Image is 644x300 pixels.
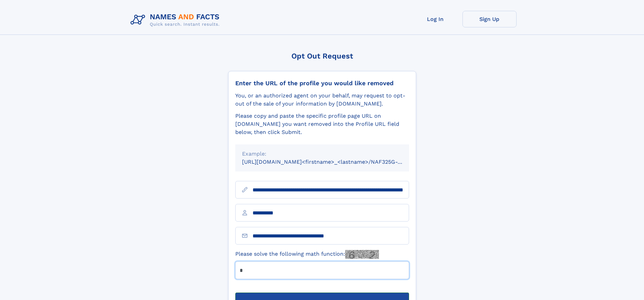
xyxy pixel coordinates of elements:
[242,150,402,158] div: Example:
[235,112,409,136] div: Please copy and paste the specific profile page URL on [DOMAIN_NAME] you want removed into the Pr...
[242,159,422,165] small: [URL][DOMAIN_NAME]<firstname>_<lastname>/NAF325G-xxxxxxxx
[228,52,416,60] div: Opt Out Request
[235,79,409,87] div: Enter the URL of the profile you would like removed
[235,92,409,108] div: You, or an authorized agent on your behalf, may request to opt-out of the sale of your informatio...
[408,11,462,27] a: Log In
[235,250,379,259] label: Please solve the following math function:
[128,11,225,29] img: Logo Names and Facts
[462,11,517,27] a: Sign Up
